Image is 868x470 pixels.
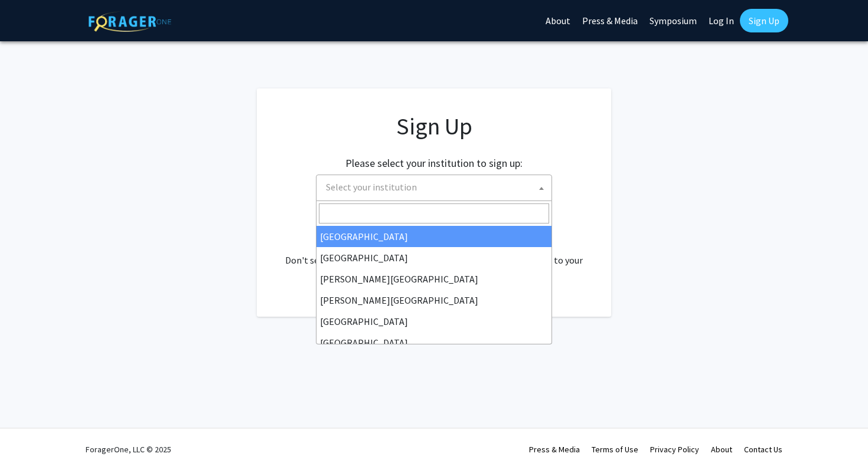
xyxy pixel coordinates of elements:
[316,226,552,247] li: [GEOGRAPHIC_DATA]
[280,225,588,281] div: Already have an account? . Don't see your institution? about bringing ForagerOne to your institut...
[86,429,171,470] div: ForagerOne, LLC © 2025
[321,175,552,199] span: Select your institution
[316,175,552,201] span: Select your institution
[744,444,782,455] a: Contact Us
[711,444,732,455] a: About
[280,112,588,140] h1: Sign Up
[326,181,417,193] span: Select your institution
[316,268,552,290] li: [PERSON_NAME][GEOGRAPHIC_DATA]
[345,157,523,170] h2: Please select your institution to sign up:
[316,311,552,332] li: [GEOGRAPHIC_DATA]
[316,290,552,311] li: [PERSON_NAME][GEOGRAPHIC_DATA]
[592,444,638,455] a: Terms of Use
[89,11,171,32] img: ForagerOne Logo
[316,247,552,268] li: [GEOGRAPHIC_DATA]
[740,9,788,32] a: Sign Up
[316,332,552,353] li: [GEOGRAPHIC_DATA]
[650,444,699,455] a: Privacy Policy
[529,444,580,455] a: Press & Media
[319,203,549,224] input: Search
